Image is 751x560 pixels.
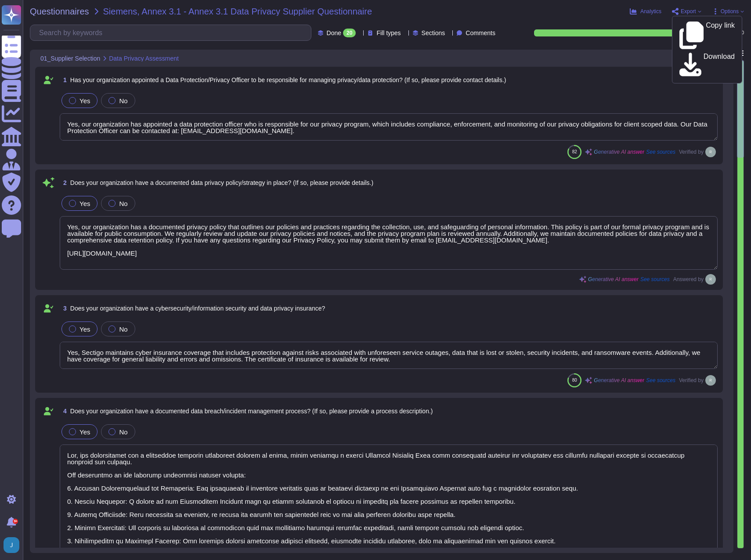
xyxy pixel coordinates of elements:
[79,200,90,207] span: Yes
[79,428,90,436] span: Yes
[35,25,311,40] input: Search by keywords
[646,378,675,383] span: See sources
[40,55,100,61] span: 01_Supplier Selection
[109,55,179,61] span: Data Privacy Assessment
[70,76,506,83] span: Has your organization appointed a Data Protection/Privacy Officer to be responsible for managing ...
[705,274,716,285] img: user
[705,147,716,157] img: user
[2,535,25,555] button: user
[640,9,661,14] span: Analytics
[70,408,433,415] span: Does your organization have a documented data breach/incident management process? (If so, please ...
[681,9,696,14] span: Export
[630,8,661,15] button: Analytics
[594,149,644,155] span: Generative AI answer
[705,375,716,386] img: user
[70,179,373,186] span: Does your organization have a documented data privacy policy/strategy in place? (If so, please pr...
[60,113,718,141] textarea: Yes, our organization has appointed a data protection officer who is responsible for our privacy ...
[672,20,742,51] a: Copy link
[30,7,89,16] span: Questionnaires
[119,97,127,105] span: No
[79,97,90,105] span: Yes
[70,305,325,312] span: Does your organization have a cybersecurity/information security and data privacy insurance?
[60,305,67,311] span: 3
[672,51,742,79] a: Download
[60,342,718,369] textarea: Yes, Sectigo maintains cyber insurance coverage that includes protection against risks associated...
[588,277,639,282] span: Generative AI answer
[4,537,19,553] img: user
[646,149,675,155] span: See sources
[60,77,67,83] span: 1
[721,9,739,14] span: Options
[13,519,18,524] div: 9+
[572,149,577,154] span: 82
[422,30,445,36] span: Sections
[704,53,735,78] p: Download
[673,277,704,282] span: Answered by
[572,378,577,383] span: 80
[119,428,127,436] span: No
[103,7,372,16] span: Siemens, Annex 3.1 - Annex 3.1 Data Privacy Supplier Questionnaire
[706,22,735,49] p: Copy link
[60,180,67,186] span: 2
[343,29,356,37] div: 20
[376,30,401,36] span: Fill types
[119,200,127,207] span: No
[679,149,704,155] span: Verified by
[640,277,670,282] span: See sources
[466,30,495,36] span: Comments
[119,325,127,333] span: No
[594,378,644,383] span: Generative AI answer
[60,216,718,270] textarea: Yes, our organization has a documented privacy policy that outlines our policies and practices re...
[60,408,67,414] span: 4
[679,378,704,383] span: Verified by
[79,325,90,333] span: Yes
[327,30,341,36] span: Done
